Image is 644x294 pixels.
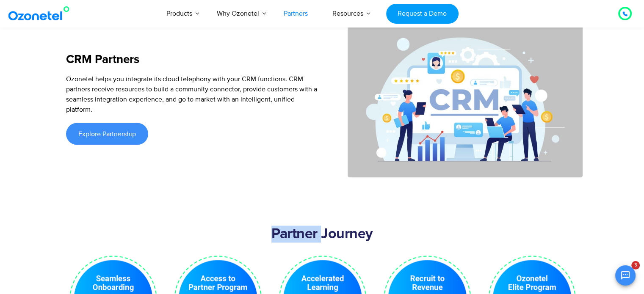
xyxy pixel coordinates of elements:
[66,123,148,145] a: Explore Partnership
[615,265,636,286] button: Open chat
[66,53,318,65] h5: CRM Partners
[386,4,459,24] a: Request a Demo
[66,225,578,242] h2: Partner Journey
[631,261,640,269] span: 3
[66,74,318,114] div: Ozonetel helps you integrate its cloud telephony with your CRM functions. CRM partners receive re...
[78,130,136,137] span: Explore Partnership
